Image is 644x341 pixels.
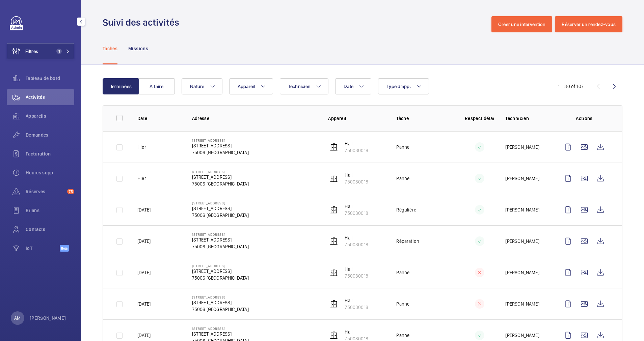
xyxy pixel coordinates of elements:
button: Réserver un rendez-vous [555,16,622,32]
p: Respect délai [464,115,494,122]
h1: Suivi des activités [103,16,183,29]
p: [PERSON_NAME] [505,269,539,276]
p: Régulière [396,206,416,213]
button: Terminées [103,78,139,94]
p: [PERSON_NAME] [505,238,539,245]
p: [STREET_ADDRESS] [192,174,249,180]
p: Panne [396,175,409,182]
p: [STREET_ADDRESS] [192,138,249,142]
button: Technicien [280,78,329,94]
p: Hier [137,144,146,150]
p: Tâches [103,45,117,52]
p: [STREET_ADDRESS] [192,205,249,212]
p: [PERSON_NAME] [505,206,539,213]
p: 750030018 [345,304,368,311]
img: elevator.svg [330,174,338,182]
p: Date [137,115,181,122]
span: Appareil [238,84,255,89]
p: Hier [137,175,146,182]
span: Demandes [26,132,74,138]
span: Facturation [26,150,74,157]
p: [STREET_ADDRESS] [192,295,249,299]
img: elevator.svg [330,143,338,151]
p: [STREET_ADDRESS] [192,232,249,236]
p: Adresse [192,115,318,122]
p: [STREET_ADDRESS] [192,331,249,337]
img: elevator.svg [330,300,338,308]
p: 75006 [GEOGRAPHIC_DATA] [192,212,249,219]
span: Réserves [26,188,64,195]
img: elevator.svg [330,237,338,245]
span: Filtres [25,48,38,55]
p: [STREET_ADDRESS] [192,201,249,205]
p: 75006 [GEOGRAPHIC_DATA] [192,275,249,281]
p: 750030018 [345,147,368,154]
span: IoT [26,245,60,252]
p: [DATE] [137,206,151,213]
p: Hall [345,203,368,210]
button: Filtres1 [7,43,74,59]
p: [PERSON_NAME] [505,301,539,307]
button: Créer une intervention [491,16,553,32]
span: Appareils [26,113,74,119]
p: Panne [396,269,409,276]
p: [DATE] [137,301,151,307]
p: Hall [345,266,368,273]
button: Nature [182,78,222,94]
p: [STREET_ADDRESS] [192,142,249,149]
span: Date [344,84,353,89]
span: 75 [67,189,74,194]
p: Hall [345,140,368,147]
p: Hall [345,329,368,335]
p: Panne [396,332,409,339]
span: Beta [60,245,69,252]
p: Panne [396,144,409,150]
p: [STREET_ADDRESS] [192,268,249,275]
p: Tâche [396,115,454,122]
p: [PERSON_NAME] [505,144,539,150]
button: Type d'app. [378,78,429,94]
img: elevator.svg [330,268,338,277]
p: [DATE] [137,332,151,339]
p: Hall [345,297,368,304]
span: Heures supp. [26,169,74,176]
p: [STREET_ADDRESS] [192,170,249,174]
p: Panne [396,301,409,307]
p: 75006 [GEOGRAPHIC_DATA] [192,243,249,250]
span: Tableau de bord [26,75,74,82]
button: Appareil [229,78,273,94]
span: Contacts [26,226,74,233]
p: [DATE] [137,238,151,245]
p: Actions [560,115,609,122]
button: À faire [138,78,175,94]
p: 75006 [GEOGRAPHIC_DATA] [192,180,249,187]
p: Réparation [396,238,419,245]
p: [DATE] [137,269,151,276]
div: 1 – 30 of 107 [558,83,584,90]
p: 750030018 [345,178,368,185]
p: [STREET_ADDRESS] [192,264,249,268]
p: 75006 [GEOGRAPHIC_DATA] [192,306,249,313]
p: 750030018 [345,273,368,279]
p: [STREET_ADDRESS] [192,326,249,331]
p: 75006 [GEOGRAPHIC_DATA] [192,149,249,156]
p: [STREET_ADDRESS] [192,236,249,243]
p: Technicien [505,115,549,122]
span: Activités [26,94,74,101]
p: Hall [345,234,368,241]
p: [PERSON_NAME] [30,315,66,321]
span: 1 [56,49,62,54]
img: elevator.svg [330,331,338,339]
p: Hall [345,172,368,178]
img: elevator.svg [330,206,338,214]
p: 750030018 [345,210,368,217]
p: [STREET_ADDRESS] [192,299,249,306]
span: Bilans [26,207,74,214]
p: 750030018 [345,241,368,248]
p: Appareil [328,115,385,122]
p: AM [14,315,21,321]
p: Missions [128,45,148,52]
p: [PERSON_NAME] [505,332,539,339]
button: Date [335,78,371,94]
p: [PERSON_NAME] [505,175,539,182]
